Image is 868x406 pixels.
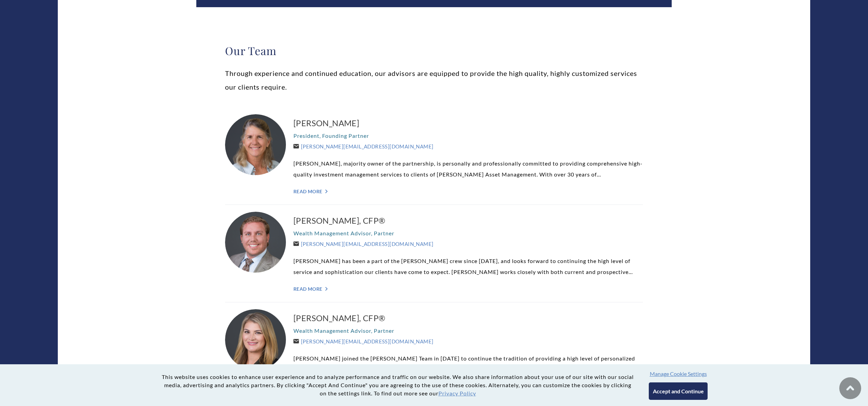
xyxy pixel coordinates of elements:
[293,286,643,292] a: Read More ">
[293,143,433,149] a: [PERSON_NAME][EMAIL_ADDRESS][DOMAIN_NAME]
[649,382,707,400] button: Accept and Continue
[293,118,643,129] a: [PERSON_NAME]
[293,130,643,141] p: President, Founding Partner
[438,390,476,396] a: Privacy Policy
[293,158,643,180] p: [PERSON_NAME], majority owner of the partnership, is personally and professionally committed to p...
[293,188,643,194] a: Read More ">
[650,370,707,377] button: Manage Cookie Settings
[293,256,643,277] p: [PERSON_NAME] has been a part of the [PERSON_NAME] crew since [DATE], and looks forward to contin...
[293,228,643,239] p: Wealth Management Advisor, Partner
[225,44,643,57] h2: Our Team
[293,313,643,324] a: [PERSON_NAME], CFP®
[293,241,433,247] a: [PERSON_NAME][EMAIL_ADDRESS][DOMAIN_NAME]
[293,353,643,375] p: [PERSON_NAME] joined the [PERSON_NAME] Team in [DATE] to continue the tradition of providing a hi...
[293,338,433,344] a: [PERSON_NAME][EMAIL_ADDRESS][DOMAIN_NAME]
[293,215,643,226] a: [PERSON_NAME], CFP®
[160,373,635,397] p: This website uses cookies to enhance user experience and to analyze performance and traffic on ou...
[225,66,643,94] p: Through experience and continued education, our advisors are equipped to provide the high quality...
[293,325,643,336] p: Wealth Management Advisor, Partner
